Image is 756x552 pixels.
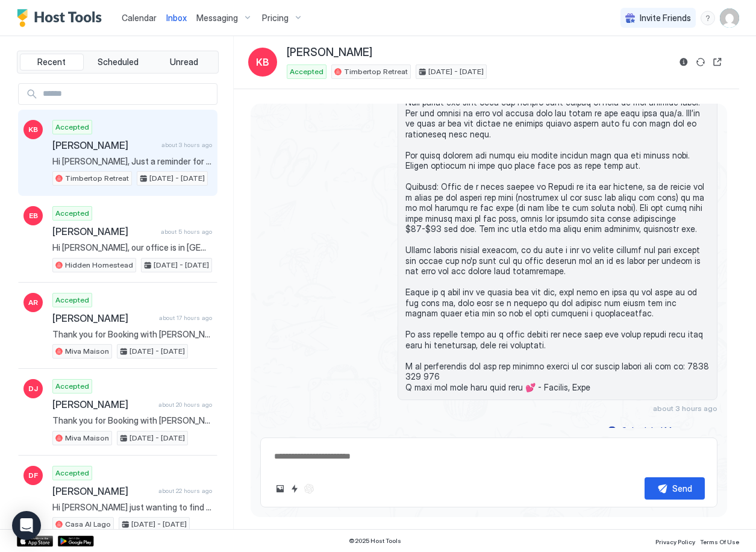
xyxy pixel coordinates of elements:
[65,346,109,357] span: Miva Maison
[122,13,157,23] span: Calendar
[152,54,216,71] button: Unread
[52,398,154,410] span: [PERSON_NAME]
[720,8,739,28] div: User profile
[28,470,38,481] span: DF
[700,538,739,545] span: Terms Of Use
[52,312,154,324] span: [PERSON_NAME]
[65,260,133,271] span: Hidden Homestead
[17,51,219,74] div: tab-group
[640,13,691,24] span: Invite Friends
[161,228,212,236] span: about 5 hours ago
[28,297,38,308] span: AR
[158,401,212,409] span: about 20 hours ago
[55,208,89,219] span: Accepted
[653,404,717,413] span: about 3 hours ago
[158,487,212,495] span: about 22 hours ago
[344,66,408,77] span: Timbertop Retreat
[700,535,739,547] a: Terms Of Use
[166,13,187,23] span: Inbox
[86,54,150,71] button: Scheduled
[196,13,238,24] span: Messaging
[605,422,717,439] button: Scheduled Messages
[58,536,94,547] a: Google Play Store
[55,295,89,306] span: Accepted
[55,381,89,392] span: Accepted
[256,55,269,69] span: KB
[166,11,187,24] a: Inbox
[17,9,107,27] a: Host Tools Logo
[170,57,198,67] span: Unread
[131,519,187,530] span: [DATE] - [DATE]
[55,122,89,133] span: Accepted
[52,242,212,253] span: Hi [PERSON_NAME], our office is in [GEOGRAPHIC_DATA]. 😊 Yes I believe it may be blue - may have l...
[130,346,185,357] span: [DATE] - [DATE]
[52,139,157,151] span: [PERSON_NAME]
[428,66,484,77] span: [DATE] - [DATE]
[149,173,205,184] span: [DATE] - [DATE]
[130,433,185,444] span: [DATE] - [DATE]
[676,55,691,69] button: Reservation information
[273,481,287,496] button: Upload image
[52,225,156,237] span: [PERSON_NAME]
[17,536,53,547] a: App Store
[693,55,708,69] button: Sync reservation
[65,173,129,184] span: Timbertop Retreat
[52,415,212,426] span: Thank you for Booking with [PERSON_NAME]! We hope you are looking forward to your stay. Please ta...
[55,468,89,478] span: Accepted
[52,485,154,497] span: [PERSON_NAME]
[28,383,38,394] span: DJ
[672,482,692,495] div: Send
[655,535,695,547] a: Privacy Policy
[622,424,704,437] div: Scheduled Messages
[52,156,212,167] span: Hi [PERSON_NAME], Just a reminder for your upcoming stay at [GEOGRAPHIC_DATA]! I hope you are loo...
[287,481,302,496] button: Quick reply
[161,141,212,149] span: about 3 hours ago
[710,55,725,69] button: Open reservation
[655,538,695,545] span: Privacy Policy
[38,84,217,104] input: Input Field
[65,519,111,530] span: Casa Al Lago
[65,433,109,444] span: Miva Maison
[52,502,212,513] span: Hi [PERSON_NAME] just wanting to find out how far out can you take bookings? The booking would be...
[154,260,209,271] span: [DATE] - [DATE]
[20,54,84,71] button: Recent
[290,66,323,77] span: Accepted
[37,57,66,67] span: Recent
[262,13,289,24] span: Pricing
[349,537,401,545] span: © 2025 Host Tools
[29,210,38,221] span: EB
[159,314,212,322] span: about 17 hours ago
[701,11,715,25] div: menu
[98,57,139,67] span: Scheduled
[645,477,705,500] button: Send
[28,124,38,135] span: KB
[122,11,157,24] a: Calendar
[287,46,372,60] span: [PERSON_NAME]
[12,511,41,540] div: Open Intercom Messenger
[52,329,212,340] span: Thank you for Booking with [PERSON_NAME]! We hope you are looking forward to your stay. Please ta...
